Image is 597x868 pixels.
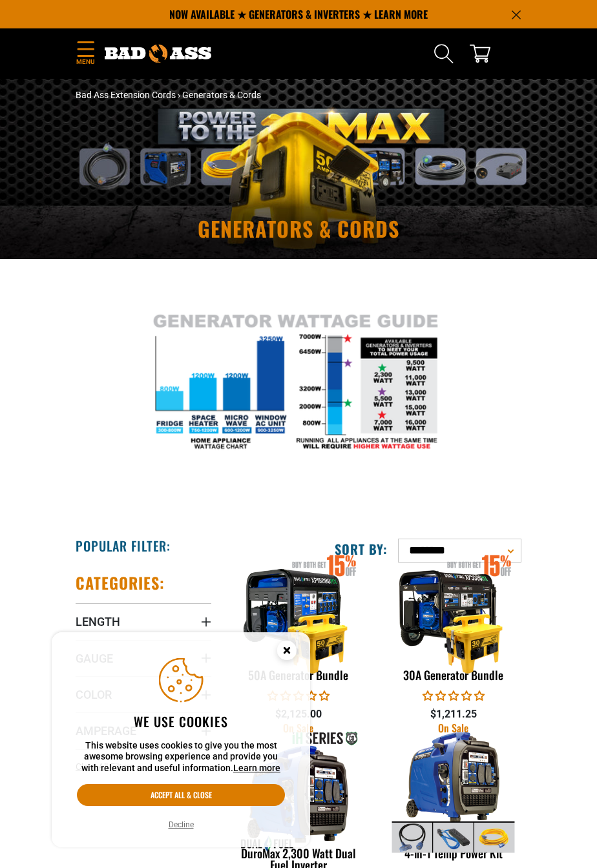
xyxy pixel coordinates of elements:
h1: Generators & Cords [76,218,521,239]
summary: Length [76,603,211,639]
a: 4-in-1 Temp Power Kit 4-in-1 Temp Power Kit [386,751,521,867]
h2: Popular Filter: [76,537,171,554]
div: $1,211.25 [386,707,521,722]
span: Menu [76,57,95,67]
nav: breadcrumbs [76,88,521,102]
a: 30A Generator Bundle 30A Generator Bundle [386,573,521,688]
div: 4-in-1 Temp Power Kit [386,847,521,859]
a: Bad Ass Extension Cords [76,90,176,100]
summary: Search [434,43,454,64]
span: 0.00 stars [267,690,330,702]
img: Bad Ass Extension Cords [105,45,211,63]
div: On Sale [386,723,521,733]
a: 50A Generator Bundle 50A Generator Bundle [231,573,366,688]
summary: Menu [76,39,95,69]
span: › [178,90,180,100]
aside: Cookie Consent [52,632,310,848]
span: 0.00 stars [423,690,485,702]
img: 4-in-1 Temp Power Kit [385,730,522,853]
h2: We use cookies [77,713,285,730]
img: 50A Generator Bundle [230,552,367,675]
img: 30A Generator Bundle [385,552,522,675]
label: Sort by: [335,541,388,557]
div: 30A Generator Bundle [386,669,521,681]
span: Length [76,614,120,629]
p: This website uses cookies to give you the most awesome browsing experience and provide you with r... [77,740,285,774]
h2: Categories: [76,573,165,593]
a: Learn more [233,763,280,773]
button: Accept all & close [77,784,285,806]
span: Generators & Cords [182,90,261,100]
button: Decline [165,818,198,831]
